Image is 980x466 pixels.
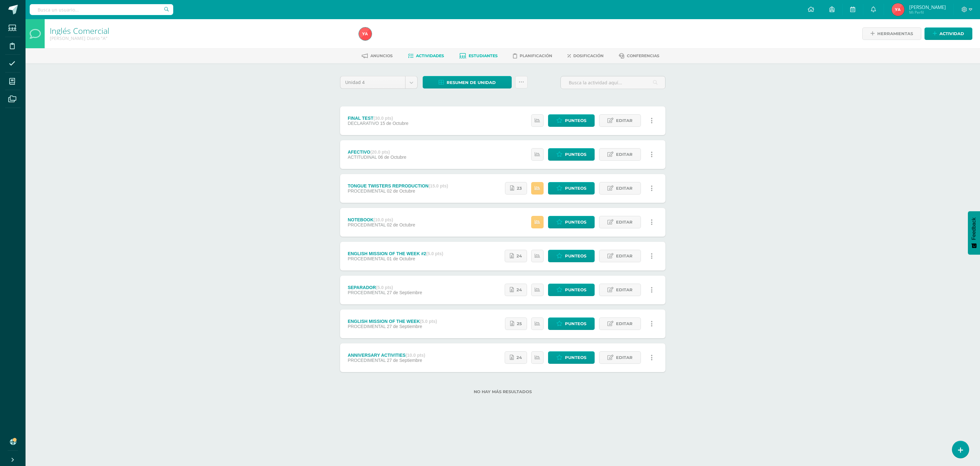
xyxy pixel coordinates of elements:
a: Actividades [408,51,444,61]
div: SEPARADOR [348,285,422,290]
a: Planificación [513,51,552,61]
img: 1cdec18536d9f5a5b7f2cbf939bcf624.png [892,3,904,16]
a: Punteos [548,148,595,161]
span: Editar [616,115,633,126]
span: 15 de Octubre [380,121,409,126]
span: Mi Perfil [909,10,946,15]
span: 27 de Septiembre [387,358,422,363]
div: ANNIVERSARY ACTIVITIES [348,353,425,358]
strong: (5.0 pts) [420,319,437,324]
span: PROCEDIMENTAL [348,256,386,261]
span: 25 [517,318,522,330]
a: Punteos [548,317,595,330]
span: Editar [616,284,633,296]
span: PROCEDIMENTAL [348,222,386,227]
span: Punteos [565,149,586,160]
span: Editar [616,352,633,363]
a: Resumen de unidad [423,76,512,88]
input: Busca la actividad aquí... [561,76,665,89]
span: Editar [616,182,633,194]
a: 24 [505,250,527,262]
strong: (5.0 pts) [426,251,443,256]
strong: (10.0 pts) [374,217,393,222]
strong: (20.0 pts) [370,149,390,155]
a: 23 [505,182,527,195]
span: Punteos [565,250,586,262]
a: 25 [505,317,527,330]
div: TONGUE TWISTERS REPRODUCTION [348,183,448,188]
div: ENGLISH MISSION OF THE WEEK [348,319,437,324]
span: 02 de Octubre [387,188,415,194]
span: 27 de Septiembre [387,324,422,329]
span: PROCEDIMENTAL [348,358,386,363]
span: PROCEDIMENTAL [348,290,386,295]
span: [PERSON_NAME] [909,4,946,10]
span: Feedback [971,218,977,240]
span: Resumen de unidad [447,77,496,88]
label: No hay más resultados [340,389,665,394]
span: Anuncios [370,53,393,58]
div: FINAL TEST [348,116,408,121]
span: DECLARATIVO [348,121,379,126]
a: Actividad [924,27,972,40]
a: Unidad 4 [340,76,417,88]
a: Inglés Comercial [50,25,109,36]
span: Estudiantes [469,53,498,58]
img: 1cdec18536d9f5a5b7f2cbf939bcf624.png [359,27,372,40]
span: 23 [517,182,522,194]
span: Punteos [565,284,586,296]
span: Punteos [565,182,586,194]
a: Punteos [548,114,595,127]
a: Punteos [548,182,595,195]
span: Editar [616,318,633,330]
a: Anuncios [362,51,393,61]
a: Dosificación [568,51,604,61]
a: Punteos [548,216,595,228]
div: ENGLISH MISSION OF THE WEEK #2 [348,251,443,256]
a: 24 [505,351,527,364]
span: 02 de Octubre [387,222,415,227]
strong: (10.0 pts) [405,353,425,358]
span: Actividades [416,53,444,58]
span: PROCEDIMENTAL [348,324,386,329]
span: PROCEDIMENTAL [348,188,386,194]
strong: (5.0 pts) [376,285,393,290]
a: Punteos [548,351,595,364]
span: Editar [616,250,633,262]
span: 24 [516,352,522,363]
input: Busca un usuario... [30,4,173,15]
a: Punteos [548,250,595,262]
a: Herramientas [862,27,921,40]
span: 27 de Septiembre [387,290,422,295]
a: Conferencias [619,51,659,61]
span: Unidad 4 [345,76,400,88]
a: 24 [505,284,527,296]
span: ACTITUDINAL [348,155,377,160]
span: Punteos [565,216,586,228]
strong: (30.0 pts) [374,116,393,121]
strong: (15.0 pts) [428,183,448,188]
button: Feedback - Mostrar encuesta [968,211,980,255]
div: Quinto P.C. Bilingüe Diario 'A' [50,35,351,41]
a: Punteos [548,284,595,296]
span: Editar [616,216,633,228]
span: Punteos [565,115,586,126]
div: AFECTIVO [348,149,406,155]
span: 01 de Octubre [387,256,415,261]
span: 24 [516,250,522,262]
span: Editar [616,149,633,160]
span: Planificación [520,53,552,58]
h1: Inglés Comercial [50,26,351,35]
span: Dosificación [573,53,604,58]
span: Punteos [565,318,586,330]
span: 24 [516,284,522,296]
span: Punteos [565,352,586,363]
span: Actividad [939,28,964,40]
a: Estudiantes [459,51,498,61]
span: Herramientas [877,28,913,40]
div: NOTEBOOK [348,217,415,222]
span: Conferencias [627,53,659,58]
span: 06 de Octubre [378,155,406,160]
